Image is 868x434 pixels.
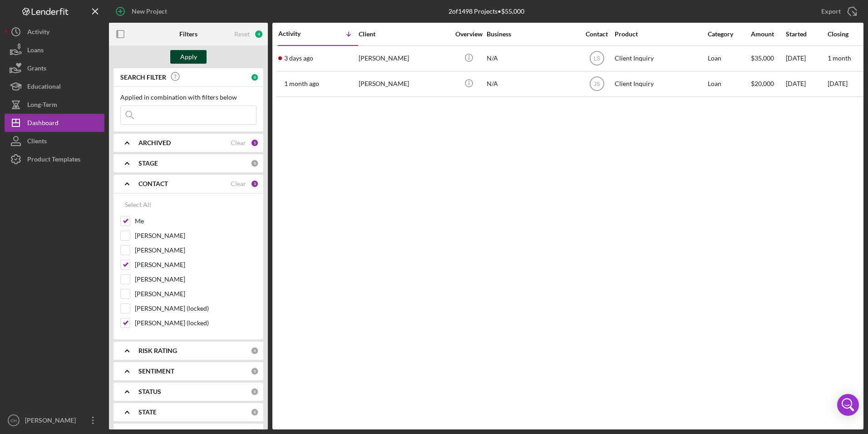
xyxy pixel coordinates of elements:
button: Clients [5,132,104,150]
div: 0 [251,347,259,355]
button: Dashboard [5,114,104,132]
button: Educational [5,77,104,96]
text: LS [593,56,600,62]
div: 1 [251,139,259,147]
div: [PERSON_NAME] [359,46,449,71]
div: Overview [452,30,486,38]
div: Open Intercom Messenger [837,394,859,416]
div: Reset [234,30,250,38]
div: Loan [708,46,750,71]
div: Activity [27,23,49,43]
b: STATUS [138,388,161,395]
b: SENTIMENT [138,368,174,375]
div: 0 [251,367,259,375]
div: Dashboard [27,114,59,134]
label: [PERSON_NAME] [135,231,256,240]
b: SEARCH FILTER [120,74,166,81]
div: Client Inquiry [615,72,705,96]
div: Grants [27,59,46,80]
div: Loan [708,72,750,96]
button: Apply [170,50,207,64]
button: Product Templates [5,150,104,168]
div: Applied in combination with filters below [120,94,256,101]
div: 2 of 1498 Projects • $55,000 [449,8,524,15]
div: Long-Term [27,96,57,116]
div: Started [786,30,827,38]
div: Clients [27,132,47,152]
div: 0 [251,159,259,167]
div: Category [708,30,750,38]
button: Grants [5,59,104,77]
b: CONTACT [138,180,168,187]
b: STAGE [138,160,158,167]
div: 0 [251,73,259,81]
label: [PERSON_NAME] (locked) [135,304,256,313]
div: [DATE] [786,46,827,71]
button: Loans [5,41,104,59]
div: 3 [251,180,259,188]
div: 4 [254,30,263,39]
text: CH [10,418,17,423]
div: [PERSON_NAME] [23,411,82,432]
div: Amount [751,30,785,38]
div: Apply [180,50,197,64]
button: Export [812,2,863,20]
time: 1 month [828,54,851,62]
div: Product Templates [27,150,80,171]
button: Long-Term [5,96,104,114]
div: N/A [487,46,577,71]
button: CH[PERSON_NAME] [5,411,104,429]
time: 2025-07-15 20:43 [284,80,319,87]
text: JS [593,81,600,87]
label: [PERSON_NAME] [135,246,256,255]
div: Educational [27,77,61,98]
div: [PERSON_NAME] [359,72,449,96]
div: Activity [278,30,318,37]
button: Activity [5,23,104,41]
div: [DATE] [786,72,827,96]
div: Export [821,2,841,20]
b: RISK RATING [138,347,177,354]
label: [PERSON_NAME] (locked) [135,318,256,328]
button: Select All [120,196,156,214]
time: [DATE] [828,80,848,87]
div: 0 [251,408,259,416]
div: 0 [251,388,259,396]
div: Select All [125,196,151,214]
div: $20,000 [751,72,785,96]
div: Client [359,30,449,38]
button: New Project [109,2,176,20]
label: [PERSON_NAME] [135,275,256,284]
div: Clear [231,139,246,146]
label: [PERSON_NAME] [135,260,256,269]
b: ARCHIVED [138,139,171,146]
b: Filters [179,30,197,38]
div: Clear [231,180,246,187]
div: N/A [487,72,577,96]
time: 2025-08-26 01:14 [284,55,313,62]
div: Product [615,30,705,38]
label: Me [135,217,256,226]
label: [PERSON_NAME] [135,289,256,298]
div: Client Inquiry [615,46,705,71]
div: New Project [132,2,167,20]
b: STATE [138,409,157,416]
div: $35,000 [751,46,785,71]
div: Contact [580,30,614,38]
div: Loans [27,41,44,61]
div: Business [487,30,577,38]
